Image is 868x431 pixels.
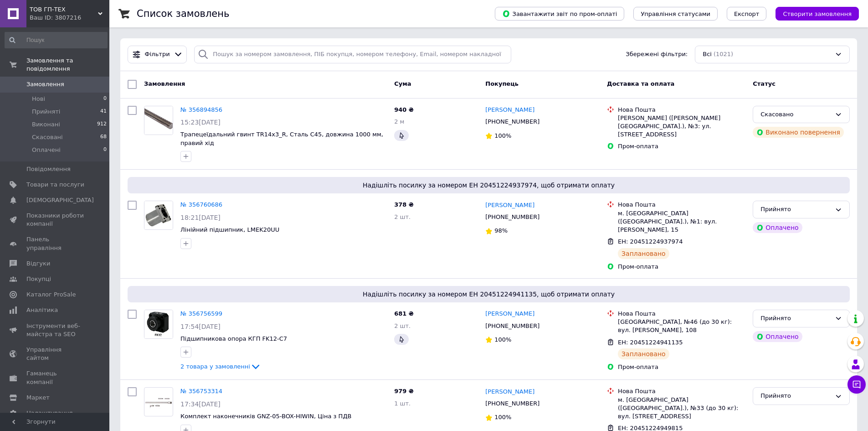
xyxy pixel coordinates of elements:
[144,106,173,135] a: Фото товару
[394,106,414,113] span: 940 ₴
[180,363,261,370] a: 2 товара у замовленні
[495,7,624,21] button: Завантажити звіт по пром-оплаті
[137,8,229,19] h1: Список замовлень
[483,116,541,128] div: [PHONE_NUMBER]
[394,201,414,208] span: 378 ₴
[483,398,541,410] div: [PHONE_NUMBER]
[26,346,84,362] span: Управління сайтом
[618,396,745,421] div: м. [GEOGRAPHIC_DATA] ([GEOGRAPHIC_DATA].), №33 (до 30 кг): вул. [STREET_ADDRESS]
[144,310,173,339] a: Фото товару
[32,95,45,103] span: Нові
[103,146,107,154] span: 0
[766,10,859,17] a: Створити замовлення
[26,291,76,299] span: Каталог ProSale
[618,263,745,271] div: Пром-оплата
[618,114,745,139] div: [PERSON_NAME] ([PERSON_NAME][GEOGRAPHIC_DATA].), №3: ул. [STREET_ADDRESS]
[180,335,287,342] a: Підшипникова опора КГП FK12-C7
[753,331,802,342] div: Оплачено
[394,310,414,317] span: 681 ₴
[626,50,688,59] span: Збережені фільтри:
[641,10,710,17] span: Управління статусами
[727,7,767,21] button: Експорт
[618,348,669,359] div: Заплановано
[180,226,279,233] a: Лінійний підшипник, LMEK20UU
[26,322,84,338] span: Інструменти веб-майстра та SEO
[32,133,63,141] span: Скасовані
[144,387,173,416] a: Фото товару
[180,131,383,146] a: Трапецеїдальний гвинт TR14x3_R, Сталь C45, довжина 1000 мм, правий хід
[483,211,541,223] div: [PHONE_NUMBER]
[485,80,519,87] span: Покупець
[618,310,745,318] div: Нова Пошта
[760,314,831,323] div: Прийнято
[26,275,51,283] span: Покупці
[97,120,107,129] span: 912
[26,196,94,204] span: [DEMOGRAPHIC_DATA]
[394,80,411,87] span: Cума
[394,388,414,395] span: 979 ₴
[180,323,221,330] span: 17:54[DATE]
[144,80,185,87] span: Замовлення
[394,118,404,125] span: 2 м
[618,238,683,245] span: ЕН: 20451224937974
[494,336,511,343] span: 100%
[618,387,745,395] div: Нова Пошта
[753,222,802,233] div: Оплачено
[494,227,508,234] span: 98%
[783,10,852,17] span: Створити замовлення
[131,290,846,299] span: Надішліть посилку за номером ЕН 20451224941135, щоб отримати оплату
[618,339,683,346] span: ЕН: 20451224941135
[26,181,84,189] span: Товари та послуги
[144,393,173,411] img: Фото товару
[144,310,173,338] img: Фото товару
[734,10,760,17] span: Експорт
[494,132,511,139] span: 100%
[100,133,107,141] span: 68
[32,120,60,129] span: Виконані
[26,235,84,252] span: Панель управління
[144,201,173,230] a: Фото товару
[180,214,221,221] span: 18:21[DATE]
[26,369,84,386] span: Гаманець компанії
[26,57,109,73] span: Замовлення та повідомлення
[618,201,745,209] div: Нова Пошта
[618,318,745,334] div: [GEOGRAPHIC_DATA], №46 (до 30 кг): вул. [PERSON_NAME], 108
[180,413,351,420] a: Комплект наконечників GNZ-05-BOX-HIWIN, Ціна з ПДВ
[494,414,511,421] span: 100%
[180,119,221,126] span: 15:23[DATE]
[618,248,669,259] div: Заплановано
[776,7,859,21] button: Створити замовлення
[703,50,712,59] span: Всі
[180,363,250,370] span: 2 товара у замовленні
[485,201,534,210] a: [PERSON_NAME]
[760,110,831,119] div: Скасовано
[483,320,541,332] div: [PHONE_NUMBER]
[394,322,411,329] span: 2 шт.
[180,388,222,395] a: № 356753314
[618,363,745,371] div: Пром-оплата
[26,409,73,417] span: Налаштування
[194,46,511,63] input: Пошук за номером замовлення, ПІБ покупця, номером телефону, Email, номером накладної
[485,388,534,396] a: [PERSON_NAME]
[618,106,745,114] div: Нова Пошта
[26,260,50,268] span: Відгуки
[760,391,831,401] div: Прийнято
[485,310,534,318] a: [PERSON_NAME]
[144,106,173,135] img: Фото товару
[145,50,170,59] span: Фільтри
[394,213,411,220] span: 2 шт.
[847,375,866,394] button: Чат з покупцем
[753,80,776,87] span: Статус
[26,394,50,402] span: Маркет
[131,181,846,190] span: Надішліть посилку за номером ЕН 20451224937974, щоб отримати оплату
[180,201,222,208] a: № 356760686
[180,310,222,317] a: № 356756599
[485,106,534,114] a: [PERSON_NAME]
[30,5,98,14] span: ТОВ ГП-ТЕХ
[26,212,84,228] span: Показники роботи компанії
[607,80,674,87] span: Доставка та оплата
